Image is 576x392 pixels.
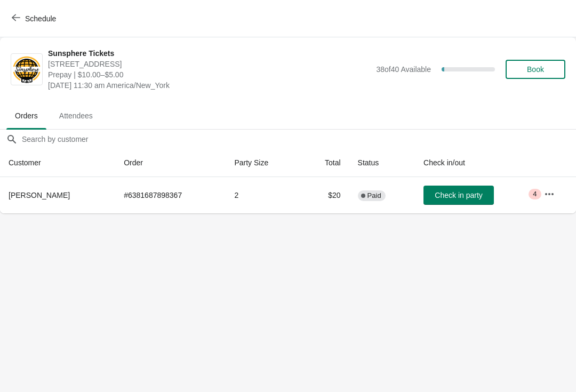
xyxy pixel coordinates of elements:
img: Sunsphere Tickets [11,55,42,84]
span: [STREET_ADDRESS] [48,59,371,69]
td: $20 [301,177,349,213]
button: Schedule [5,9,65,28]
td: # 6381687898367 [115,177,226,213]
th: Check in/out [415,149,535,177]
span: Check in party [435,191,482,199]
span: Paid [367,191,381,200]
button: Check in party [423,186,494,205]
span: Orders [6,106,46,125]
td: 2 [226,177,301,213]
input: Search by customer [21,130,576,149]
span: Schedule [25,14,56,23]
th: Order [115,149,226,177]
span: Prepay | $10.00–$5.00 [48,69,371,80]
th: Total [301,149,349,177]
th: Status [349,149,415,177]
span: [PERSON_NAME] [9,191,70,199]
span: Attendees [51,106,101,125]
span: 4 [533,190,537,198]
span: Sunsphere Tickets [48,48,371,59]
button: Book [506,60,565,79]
span: 38 of 40 Available [376,65,431,74]
th: Party Size [226,149,301,177]
span: [DATE] 11:30 am America/New_York [48,80,371,91]
span: Book [527,65,544,74]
